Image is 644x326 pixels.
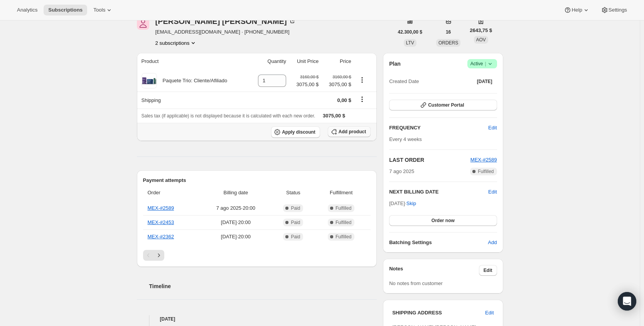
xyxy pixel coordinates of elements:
button: Edit [484,122,501,134]
span: [EMAIL_ADDRESS][DOMAIN_NAME] · [PHONE_NUMBER] [155,28,296,36]
span: Tools [93,7,105,13]
h2: FREQUENCY [389,124,488,132]
span: Help [572,7,582,13]
a: MEX-#2589 [148,205,174,211]
span: Fulfilled [478,168,494,175]
span: Fulfilled [335,219,351,226]
span: 3075,00 $ [296,81,319,88]
button: 16 [441,27,455,37]
button: Analytics [12,5,42,15]
span: 3075,00 $ [323,81,351,88]
span: Fulfilled [335,234,351,240]
button: Edit [480,307,498,319]
button: Add product [328,126,371,137]
span: AOV [476,37,486,42]
button: Customer Portal [389,100,497,110]
h2: NEXT BILLING DATE [389,188,488,196]
span: Every 4 weeks [389,136,422,142]
a: MEX-#2589 [470,157,497,163]
div: [PERSON_NAME] [PERSON_NAME] [155,17,296,25]
span: Active [470,60,494,68]
h2: LAST ORDER [389,156,470,164]
span: Paid [291,205,300,211]
span: Edit [488,124,497,132]
span: Order now [432,217,455,224]
span: Edit [485,309,494,317]
small: 3160,00 $ [300,75,319,79]
span: 3075,00 $ [323,113,345,119]
span: Sales tax (if applicable) is not displayed because it is calculated with each new order. [142,113,315,119]
h4: [DATE] [137,315,377,323]
span: 42.300,00 $ [398,29,422,35]
span: Paid [291,234,300,240]
span: 7 ago 2025 [389,168,414,175]
th: Price [321,53,353,70]
h3: Notes [389,265,479,276]
span: Add product [339,129,366,135]
span: Fulfillment [316,189,366,197]
button: Skip [402,197,421,210]
h3: SHIPPING ADDRESS [392,309,485,317]
span: Paid [291,219,300,226]
div: Open Intercom Messenger [618,292,636,311]
span: Settings [609,7,627,13]
img: product img [142,73,157,88]
button: Add [483,236,501,249]
button: Edit [479,265,497,276]
span: 2643,75 $ [470,27,492,34]
span: No notes from customer [389,280,443,286]
button: Tools [89,5,118,15]
button: Subscriptions [44,5,87,15]
span: Erika Irais Rodall Bautista [137,17,149,30]
span: [DATE] · 20:00 [201,219,270,226]
th: Shipping [137,92,249,109]
h2: Payment attempts [143,177,371,184]
span: Apply discount [282,129,315,135]
h2: Timeline [149,282,377,290]
span: Created Date [389,78,419,85]
span: Customer Portal [428,102,464,108]
span: Analytics [17,7,37,13]
button: Edit [488,188,497,196]
button: MEX-#2589 [470,156,497,164]
span: LTV [406,40,414,46]
span: Status [275,189,312,197]
nav: Paginación [143,250,371,261]
span: Billing date [201,189,270,197]
small: 3160,00 $ [333,75,351,79]
button: Product actions [155,39,197,47]
span: ORDERS [438,40,458,46]
span: 7 ago 2025 · 20:00 [201,204,270,212]
button: 42.300,00 $ [393,27,427,37]
button: [DATE] [472,76,497,87]
th: Order [143,184,199,201]
button: Order now [389,215,497,226]
button: Shipping actions [356,95,368,104]
span: Subscriptions [48,7,83,13]
button: Apply discount [271,126,320,138]
button: Settings [596,5,632,15]
span: Edit [484,267,492,273]
h2: Plan [389,60,401,68]
span: [DATE] [477,78,492,85]
span: Fulfilled [335,205,351,211]
div: Paquete Trio: Cliente/Afiliado [157,77,228,85]
h6: Batching Settings [389,239,488,246]
a: MEX-#2453 [148,219,174,225]
span: [DATE] · 20:00 [201,233,270,241]
a: MEX-#2362 [148,234,174,239]
span: Add [488,239,497,246]
th: Quantity [249,53,288,70]
span: Skip [406,200,416,207]
button: Siguiente [153,250,164,261]
button: Help [559,5,594,15]
span: 16 [446,29,451,35]
th: Product [137,53,249,70]
button: Product actions [356,76,368,84]
th: Unit Price [288,53,321,70]
span: [DATE] · [389,200,416,206]
span: | [485,61,486,67]
span: 0,00 $ [337,97,351,103]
